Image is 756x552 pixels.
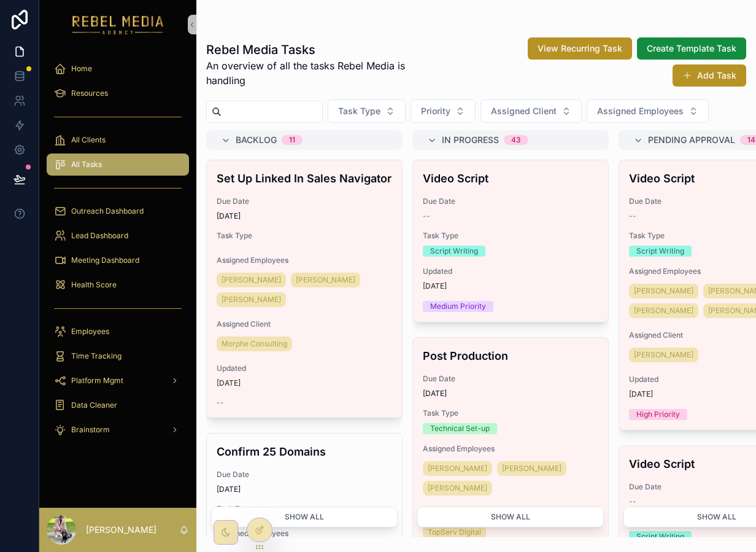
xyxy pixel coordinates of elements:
[47,345,189,367] a: Time Tracking
[647,42,736,55] span: Create Template Task
[217,231,392,241] span: Task Type
[217,363,392,373] span: Updated
[636,409,680,420] div: High Priority
[222,295,281,305] span: [PERSON_NAME]
[47,82,189,104] a: Resources
[217,196,392,206] span: Due Date
[637,37,746,60] button: Create Template Task
[428,464,487,473] span: [PERSON_NAME]
[423,281,447,291] p: [DATE]
[629,497,636,507] span: --
[71,88,108,98] span: Resources
[491,105,557,117] span: Assigned Client
[673,64,746,87] button: Add Task
[423,266,598,276] span: Updated
[71,425,110,435] span: Brainstorm
[430,423,490,434] div: Technical Set-up
[47,274,189,296] a: Health Score
[629,284,698,298] a: [PERSON_NAME]
[47,394,189,416] a: Data Cleaner
[47,58,189,80] a: Home
[423,408,598,418] span: Task Type
[47,370,189,392] a: Platform Mgmt
[421,105,450,117] span: Priority
[629,348,698,362] a: [PERSON_NAME]
[423,231,598,241] span: Task Type
[423,170,598,187] h4: Video Script
[217,484,392,494] span: [DATE]
[412,160,609,322] a: Video ScriptDue Date--Task TypeScript WritingUpdated[DATE]Medium Priority
[636,246,684,257] div: Script Writing
[629,303,698,318] a: [PERSON_NAME]
[217,336,292,351] a: Morphe Consulting
[47,200,189,222] a: Outreach Dashboard
[39,49,196,457] div: scrollable content
[597,105,684,117] span: Assigned Employees
[222,275,281,285] span: [PERSON_NAME]
[71,135,106,145] span: All Clients
[423,481,492,496] a: [PERSON_NAME]
[71,327,109,336] span: Employees
[217,504,392,514] span: Task Type
[442,134,499,146] span: In Progress
[430,301,486,312] div: Medium Priority
[211,507,398,527] button: Show all
[206,58,444,88] span: An overview of all the tasks Rebel Media is handling
[71,400,117,410] span: Data Cleaner
[338,105,380,117] span: Task Type
[423,389,598,398] span: [DATE]
[217,443,392,460] h4: Confirm 25 Domains
[423,211,430,221] span: --
[71,351,121,361] span: Time Tracking
[47,419,189,441] a: Brainstorm
[502,464,561,473] span: [PERSON_NAME]
[747,135,755,145] div: 14
[47,249,189,271] a: Meeting Dashboard
[47,225,189,247] a: Lead Dashboard
[217,211,392,221] span: [DATE]
[72,15,164,34] img: App logo
[206,41,444,58] h1: Rebel Media Tasks
[417,507,604,527] button: Show all
[217,273,286,287] a: [PERSON_NAME]
[423,196,598,206] span: Due Date
[217,292,286,307] a: [PERSON_NAME]
[538,42,622,55] span: View Recurring Task
[634,350,693,360] span: [PERSON_NAME]
[47,321,189,343] a: Employees
[511,135,521,145] div: 43
[291,273,360,287] a: [PERSON_NAME]
[423,444,598,454] span: Assigned Employees
[222,339,287,349] span: Morphe Consulting
[629,211,636,221] span: --
[71,376,123,386] span: Platform Mgmt
[328,99,406,123] button: Select Button
[497,461,566,476] a: [PERSON_NAME]
[236,134,277,146] span: Backlog
[411,99,476,123] button: Select Button
[217,319,392,329] span: Assigned Client
[289,135,295,145] div: 11
[71,160,102,169] span: All Tasks
[217,170,392,187] h4: Set Up Linked In Sales Navigator
[71,231,128,241] span: Lead Dashboard
[423,348,598,364] h4: Post Production
[71,64,92,74] span: Home
[71,206,144,216] span: Outreach Dashboard
[634,286,693,296] span: [PERSON_NAME]
[428,483,487,493] span: [PERSON_NAME]
[480,99,582,123] button: Select Button
[86,524,156,536] p: [PERSON_NAME]
[423,461,492,476] a: [PERSON_NAME]
[430,246,478,257] div: Script Writing
[423,374,598,384] span: Due Date
[71,255,139,265] span: Meeting Dashboard
[217,378,241,388] p: [DATE]
[587,99,709,123] button: Select Button
[47,154,189,176] a: All Tasks
[217,470,392,480] span: Due Date
[648,134,735,146] span: Pending Approval
[217,398,224,408] span: --
[206,160,403,418] a: Set Up Linked In Sales NavigatorDue Date[DATE]Task TypeAssigned Employees[PERSON_NAME][PERSON_NAM...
